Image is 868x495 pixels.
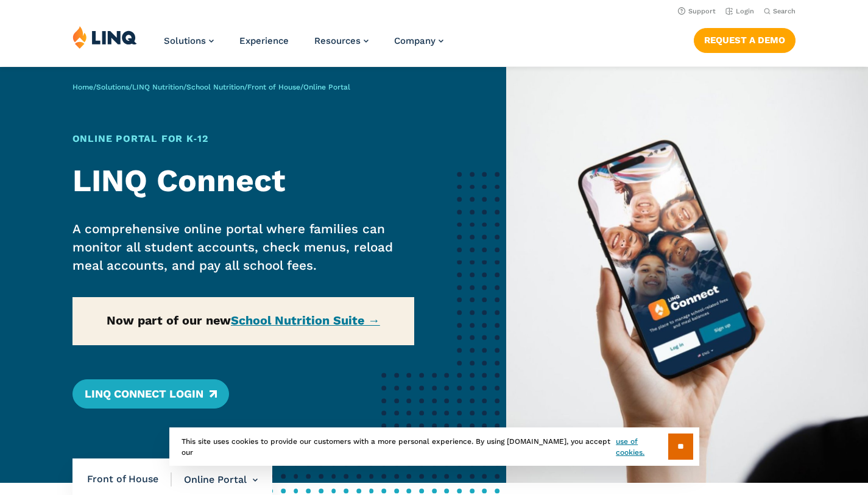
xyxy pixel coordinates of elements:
p: A comprehensive online portal where families can monitor all student accounts, check menus, reloa... [72,220,414,275]
h1: Online Portal for K‑12 [72,132,414,146]
span: Search [773,7,796,15]
img: LINQ | K‑12 Software [72,26,137,49]
span: Online Portal [303,83,350,91]
span: Company [394,35,436,46]
nav: Button Navigation [694,26,796,52]
a: Login [725,7,754,15]
div: This site uses cookies to provide our customers with a more personal experience. By using [DOMAIN... [169,427,699,466]
a: Front of House [247,83,300,91]
a: School Nutrition [186,83,244,91]
a: LINQ Connect Login [72,379,229,409]
a: use of cookies. [616,436,668,458]
nav: Primary Navigation [164,26,443,66]
a: Experience [239,35,289,46]
strong: Now part of our new [107,314,380,328]
span: Solutions [164,35,206,46]
a: Request a Demo [694,28,796,52]
strong: LINQ Connect [72,162,285,198]
a: Home [72,83,93,91]
span: Resources [314,35,361,46]
a: Solutions [164,35,214,46]
a: Company [394,35,443,46]
a: Resources [314,35,369,46]
span: / / / / / [72,83,350,91]
a: LINQ Nutrition [132,83,183,91]
a: Solutions [96,83,129,91]
a: Support [678,7,716,15]
button: Open Search Bar [764,7,796,16]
